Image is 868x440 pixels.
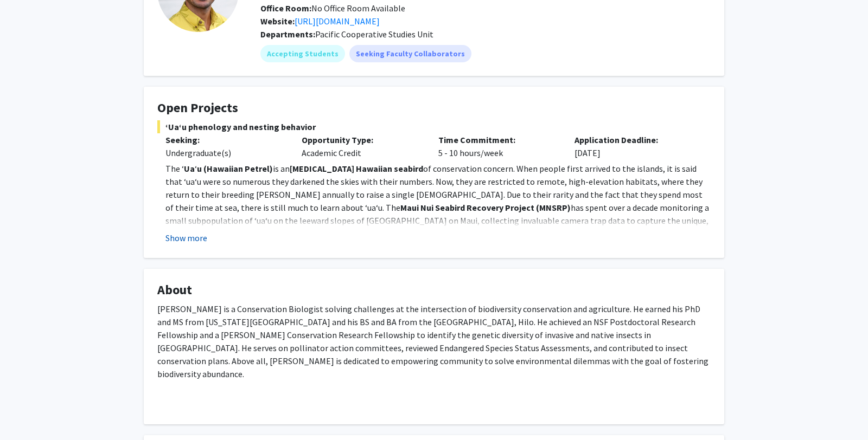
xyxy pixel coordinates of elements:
mat-chip: Seeking Faculty Collaborators [349,45,471,62]
div: Academic Credit [293,133,430,159]
strong: u (Hawaiian Petrel) [197,163,273,174]
h4: Open Projects [157,100,711,116]
iframe: Chat [8,391,46,432]
p: Time Commitment: [438,133,558,146]
span: No Office Room Available [260,3,405,14]
div: Undergraduate(s) [165,146,285,159]
strong: Maui Nui Seabird Recovery Project (MNSRP) [400,202,571,213]
b: Departments: [260,29,315,40]
p: Opportunity Type: [302,133,422,146]
p: The ʻ ʻ is an of conservation concern. When people first arrived to the islands, it is said that ... [165,162,711,253]
b: Website: [260,16,295,27]
strong: Ua [184,163,195,174]
mat-chip: Accepting Students [260,45,345,62]
span: Pacific Cooperative Studies Unit [315,29,433,40]
p: Seeking: [165,133,285,146]
h4: About [157,282,711,298]
strong: [MEDICAL_DATA] Hawaiian seabird [290,163,423,174]
div: [DATE] [566,133,703,159]
b: Office Room: [260,3,311,14]
p: Application Deadline: [575,133,694,146]
a: Opens in a new tab [295,16,380,27]
button: Show more [165,231,207,244]
div: 5 - 10 hours/week [430,133,566,159]
span: ʻUaʻu phenology and nesting behavior [157,120,711,133]
p: [PERSON_NAME] is a Conservation Biologist solving challenges at the intersection of biodiversity ... [157,302,711,380]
